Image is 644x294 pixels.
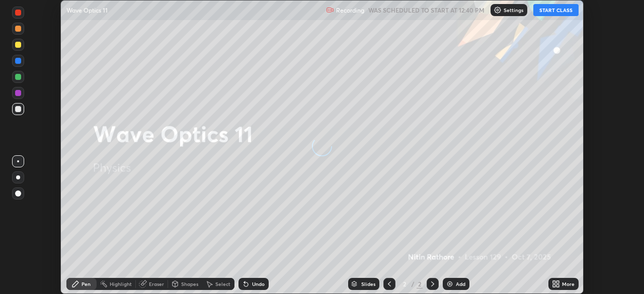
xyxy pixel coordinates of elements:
div: Eraser [149,281,164,286]
div: Add [456,281,465,286]
div: More [562,281,575,286]
div: 2 [417,279,423,288]
img: add-slide-button [446,280,454,288]
p: Recording [336,7,364,14]
div: 2 [399,281,410,287]
div: Highlight [110,281,132,286]
img: class-settings-icons [494,6,502,14]
h5: WAS SCHEDULED TO START AT 12:40 PM [368,6,485,15]
button: START CLASS [533,4,579,16]
div: / [412,281,415,287]
div: Undo [252,281,265,286]
p: Wave Optics 11 [66,6,108,14]
div: Pen [82,281,91,286]
div: Slides [361,281,375,286]
img: recording.375f2c34.svg [326,6,334,14]
div: Shapes [181,281,198,286]
p: Settings [504,8,523,13]
div: Select [215,281,230,286]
